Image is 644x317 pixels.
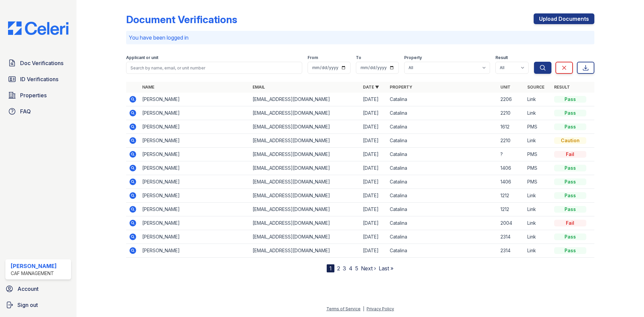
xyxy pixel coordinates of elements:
[498,175,525,189] td: 1406
[554,192,586,199] div: Pass
[387,244,497,258] td: Catalina
[140,203,250,216] td: [PERSON_NAME]
[140,134,250,148] td: [PERSON_NAME]
[498,216,525,230] td: 2004
[525,134,551,148] td: Link
[360,120,387,134] td: [DATE]
[250,230,360,244] td: [EMAIL_ADDRESS][DOMAIN_NAME]
[525,230,551,244] td: Link
[387,230,497,244] td: Catalina
[250,175,360,189] td: [EMAIL_ADDRESS][DOMAIN_NAME]
[140,93,250,106] td: [PERSON_NAME]
[525,244,551,258] td: Link
[525,161,551,175] td: PMS
[250,203,360,216] td: [EMAIL_ADDRESS][DOMAIN_NAME]
[250,148,360,161] td: [EMAIL_ADDRESS][DOMAIN_NAME]
[250,134,360,148] td: [EMAIL_ADDRESS][DOMAIN_NAME]
[250,106,360,120] td: [EMAIL_ADDRESS][DOMAIN_NAME]
[5,72,71,86] a: ID Verifications
[250,161,360,175] td: [EMAIL_ADDRESS][DOMAIN_NAME]
[498,230,525,244] td: 2314
[525,203,551,216] td: Link
[140,120,250,134] td: [PERSON_NAME]
[360,230,387,244] td: [DATE]
[554,206,586,213] div: Pass
[11,270,57,277] div: CAF Management
[527,85,544,90] a: Source
[360,106,387,120] td: [DATE]
[554,247,586,254] div: Pass
[390,85,412,90] a: Property
[387,120,497,134] td: Catalina
[554,96,586,103] div: Pass
[525,189,551,203] td: Link
[500,85,511,90] a: Unit
[554,165,586,171] div: Pass
[554,123,586,130] div: Pass
[142,85,154,90] a: Name
[379,265,393,272] a: Last »
[387,106,497,120] td: Catalina
[498,106,525,120] td: 2210
[360,189,387,203] td: [DATE]
[360,134,387,148] td: [DATE]
[360,203,387,216] td: [DATE]
[387,148,497,161] td: Catalina
[360,216,387,230] td: [DATE]
[525,148,551,161] td: PMS
[498,148,525,161] td: ?
[554,137,586,144] div: Caution
[11,262,57,270] div: [PERSON_NAME]
[250,93,360,106] td: [EMAIL_ADDRESS][DOMAIN_NAME]
[3,21,74,35] img: CE_Logo_Blue-a8612792a0a2168367f1c8372b55b34899dd931a85d93a1a3d3e32e68fde9ad4.png
[387,93,497,106] td: Catalina
[20,75,58,83] span: ID Verifications
[3,298,74,312] a: Sign out
[17,285,39,293] span: Account
[5,56,71,70] a: Doc Verifications
[387,189,497,203] td: Catalina
[363,85,379,90] a: Date ▼
[360,244,387,258] td: [DATE]
[355,265,358,272] a: 5
[20,107,31,115] span: FAQ
[126,13,237,25] div: Document Verifications
[327,264,334,272] div: 1
[554,110,586,116] div: Pass
[554,178,586,185] div: Pass
[367,306,394,311] a: Privacy Policy
[387,175,497,189] td: Catalina
[360,93,387,106] td: [DATE]
[360,148,387,161] td: [DATE]
[363,306,364,311] div: |
[250,244,360,258] td: [EMAIL_ADDRESS][DOMAIN_NAME]
[253,85,265,90] a: Email
[554,233,586,240] div: Pass
[554,85,570,90] a: Result
[498,244,525,258] td: 2314
[129,34,592,42] p: You have been logged in
[554,151,586,158] div: Fail
[20,59,63,67] span: Doc Verifications
[140,216,250,230] td: [PERSON_NAME]
[5,105,71,118] a: FAQ
[525,106,551,120] td: Link
[250,189,360,203] td: [EMAIL_ADDRESS][DOMAIN_NAME]
[326,306,361,311] a: Terms of Service
[498,93,525,106] td: 2206
[349,265,353,272] a: 4
[140,230,250,244] td: [PERSON_NAME]
[498,120,525,134] td: 1612
[387,161,497,175] td: Catalina
[387,216,497,230] td: Catalina
[360,175,387,189] td: [DATE]
[250,216,360,230] td: [EMAIL_ADDRESS][DOMAIN_NAME]
[3,282,74,296] a: Account
[337,265,340,272] a: 2
[495,55,508,60] label: Result
[140,106,250,120] td: [PERSON_NAME]
[498,189,525,203] td: 1212
[360,161,387,175] td: [DATE]
[387,203,497,216] td: Catalina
